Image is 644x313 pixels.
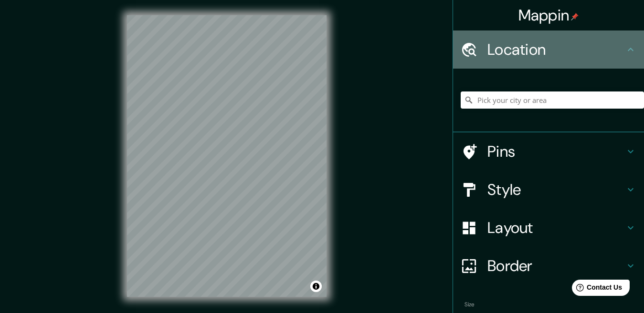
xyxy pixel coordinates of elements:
div: Style [453,171,644,209]
div: Border [453,247,644,285]
div: Layout [453,209,644,247]
h4: Location [487,40,625,59]
h4: Border [487,256,625,275]
img: pin-icon.png [571,13,579,20]
label: Size [465,301,475,309]
h4: Pins [487,142,625,161]
h4: Style [487,180,625,199]
button: Toggle attribution [310,281,322,292]
div: Pins [453,132,644,171]
input: Pick your city or area [461,91,644,109]
h4: Mappin [518,6,579,25]
div: Location [453,30,644,69]
iframe: Help widget launcher [559,276,633,303]
canvas: Map [127,15,327,297]
h4: Layout [487,218,625,237]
